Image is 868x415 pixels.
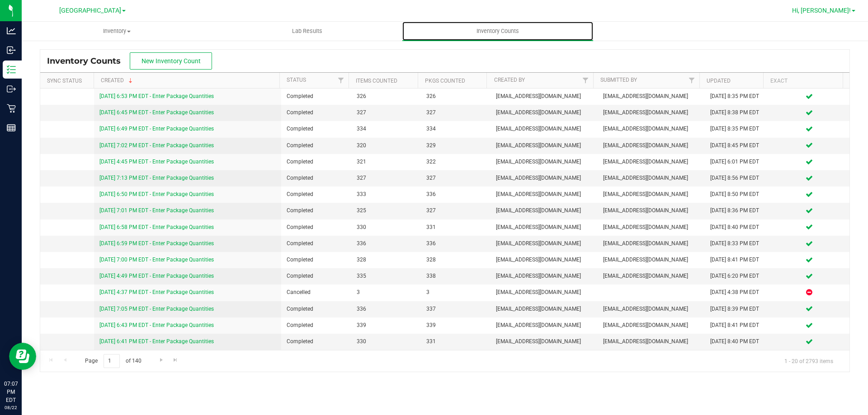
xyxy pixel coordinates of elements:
[357,158,415,166] span: 321
[426,92,485,101] span: 326
[357,239,415,248] span: 336
[603,272,699,280] span: [EMAIL_ADDRESS][DOMAIN_NAME]
[101,77,134,84] a: Created
[99,273,214,279] a: [DATE] 4:49 PM EDT - Enter Package Quantities
[578,73,593,88] a: Filter
[777,354,840,368] span: 1 - 20 of 2793 items
[287,108,345,117] span: Completed
[4,404,18,411] p: 08/22
[496,92,592,101] span: [EMAIL_ADDRESS][DOMAIN_NAME]
[426,239,485,248] span: 336
[496,206,592,215] span: [EMAIL_ADDRESS][DOMAIN_NAME]
[603,256,699,264] span: [EMAIL_ADDRESS][DOMAIN_NAME]
[22,22,212,41] a: Inventory
[357,321,415,330] span: 339
[496,239,592,248] span: [EMAIL_ADDRESS][DOMAIN_NAME]
[99,93,214,99] a: [DATE] 6:53 PM EDT - Enter Package Quantities
[496,223,592,232] span: [EMAIL_ADDRESS][DOMAIN_NAME]
[357,337,415,346] span: 330
[357,92,415,101] span: 326
[287,321,345,330] span: Completed
[287,125,345,133] span: Completed
[426,256,485,264] span: 328
[603,239,699,248] span: [EMAIL_ADDRESS][DOMAIN_NAME]
[426,190,485,199] span: 336
[287,239,345,248] span: Completed
[99,126,214,132] a: [DATE] 6:49 PM EDT - Enter Package Quantities
[710,223,764,232] div: [DATE] 8:40 PM EDT
[357,206,415,215] span: 325
[496,174,592,182] span: [EMAIL_ADDRESS][DOMAIN_NAME]
[426,288,485,297] span: 3
[7,123,16,132] inline-svg: Reports
[287,256,345,264] span: Completed
[603,337,699,346] span: [EMAIL_ADDRESS][DOMAIN_NAME]
[357,223,415,232] span: 330
[357,305,415,313] span: 336
[99,142,214,149] a: [DATE] 7:02 PM EDT - Enter Package Quantities
[603,141,699,150] span: [EMAIL_ADDRESS][DOMAIN_NAME]
[287,305,345,313] span: Completed
[426,174,485,182] span: 327
[356,78,397,84] a: Items Counted
[77,354,149,368] span: Page of 140
[710,206,764,215] div: [DATE] 8:36 PM EDT
[426,272,485,280] span: 338
[710,108,764,117] div: [DATE] 8:38 PM EDT
[212,22,402,41] a: Lab Results
[99,207,214,214] a: [DATE] 7:01 PM EDT - Enter Package Quantities
[426,125,485,133] span: 334
[280,27,335,35] span: Lab Results
[357,174,415,182] span: 327
[7,46,16,55] inline-svg: Inbound
[357,190,415,199] span: 333
[357,288,415,297] span: 3
[287,141,345,150] span: Completed
[496,125,592,133] span: [EMAIL_ADDRESS][DOMAIN_NAME]
[426,321,485,330] span: 339
[603,206,699,215] span: [EMAIL_ADDRESS][DOMAIN_NAME]
[426,223,485,232] span: 331
[426,141,485,150] span: 329
[707,78,731,84] a: Updated
[603,125,699,133] span: [EMAIL_ADDRESS][DOMAIN_NAME]
[47,78,82,84] a: Sync Status
[464,27,531,35] span: Inventory Counts
[710,125,764,133] div: [DATE] 8:35 PM EDT
[99,240,214,247] a: [DATE] 6:59 PM EDT - Enter Package Quantities
[287,190,345,199] span: Completed
[130,52,212,70] button: New Inventory Count
[603,108,699,117] span: [EMAIL_ADDRESS][DOMAIN_NAME]
[496,158,592,166] span: [EMAIL_ADDRESS][DOMAIN_NAME]
[169,354,182,366] a: Go to the last page
[99,289,214,295] a: [DATE] 4:37 PM EDT - Enter Package Quantities
[710,158,764,166] div: [DATE] 6:01 PM EDT
[99,338,214,345] a: [DATE] 6:41 PM EDT - Enter Package Quantities
[99,175,214,181] a: [DATE] 7:13 PM EDT - Enter Package Quantities
[710,288,764,297] div: [DATE] 4:38 PM EDT
[426,158,485,166] span: 322
[287,92,345,101] span: Completed
[104,354,120,368] input: 1
[496,108,592,117] span: [EMAIL_ADDRESS][DOMAIN_NAME]
[357,141,415,150] span: 320
[402,22,593,41] a: Inventory Counts
[426,206,485,215] span: 327
[710,92,764,101] div: [DATE] 8:35 PM EDT
[357,272,415,280] span: 335
[496,305,592,313] span: [EMAIL_ADDRESS][DOMAIN_NAME]
[425,78,465,84] a: Pkgs Counted
[710,337,764,346] div: [DATE] 8:40 PM EDT
[99,191,214,197] a: [DATE] 6:50 PM EDT - Enter Package Quantities
[603,92,699,101] span: [EMAIL_ADDRESS][DOMAIN_NAME]
[426,337,485,346] span: 331
[287,337,345,346] span: Completed
[603,174,699,182] span: [EMAIL_ADDRESS][DOMAIN_NAME]
[99,109,214,116] a: [DATE] 6:45 PM EDT - Enter Package Quantities
[99,322,214,328] a: [DATE] 6:43 PM EDT - Enter Package Quantities
[710,174,764,182] div: [DATE] 8:56 PM EDT
[287,223,345,232] span: Completed
[496,337,592,346] span: [EMAIL_ADDRESS][DOMAIN_NAME]
[496,141,592,150] span: [EMAIL_ADDRESS][DOMAIN_NAME]
[710,239,764,248] div: [DATE] 8:33 PM EDT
